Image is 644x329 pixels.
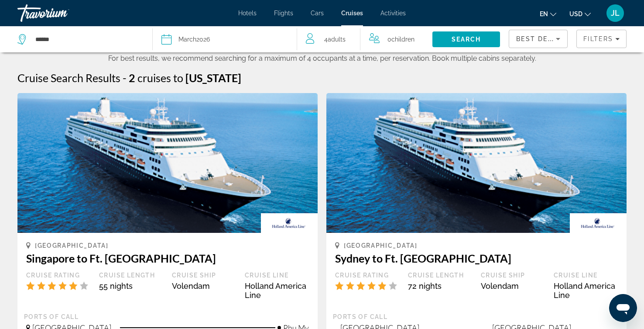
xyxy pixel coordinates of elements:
div: Cruise Ship [481,271,545,279]
h3: Singapore to Ft. [GEOGRAPHIC_DATA] [26,252,309,265]
img: Cruise company logo [261,213,318,233]
button: Change language [540,7,556,20]
button: Search [432,31,500,47]
div: Cruise Rating [26,271,90,279]
span: Children [391,36,414,43]
button: Change currency [569,7,591,20]
div: 72 nights [408,281,472,291]
div: 2026 [178,33,210,45]
span: cruises to [137,71,183,84]
h3: Sydney to Ft. [GEOGRAPHIC_DATA] [335,252,618,265]
span: JL [611,9,620,17]
span: - [123,71,127,84]
img: Cruise company logo [570,213,627,233]
div: Cruise Line [554,271,618,279]
span: Search [452,36,481,43]
div: Ports of call [333,313,620,321]
button: User Menu [604,4,627,22]
a: Travorium [17,2,105,24]
input: Select cruise destination [34,33,139,46]
span: USD [569,10,582,17]
span: [GEOGRAPHIC_DATA] [344,242,418,249]
mat-select: Sort by [516,34,560,44]
img: Sydney to Ft. Lauderdale [326,93,627,233]
button: Travelers: 4 adults, 0 children [297,26,432,52]
span: [GEOGRAPHIC_DATA] [35,242,109,249]
div: Cruise Rating [335,271,399,279]
div: Ports of call [24,313,311,321]
img: Singapore to Ft. Lauderdale [17,93,318,233]
div: 55 nights [99,281,163,291]
div: Cruise Line [245,271,309,279]
button: Filters [576,30,627,48]
div: Volendam [172,281,236,291]
div: Cruise Ship [172,271,236,279]
span: Best Deals [516,35,562,42]
span: March [178,36,196,43]
h1: Cruise Search Results [17,71,120,84]
iframe: Button to launch messaging window [609,294,637,322]
span: 2 [129,71,135,84]
div: Holland America Line [554,281,618,300]
span: [US_STATE] [185,71,241,84]
a: Cruises [341,10,363,17]
span: 0 [387,33,414,45]
div: Volendam [481,281,545,291]
div: Holland America Line [245,281,309,300]
span: Filters [583,35,613,42]
button: Select cruise date [161,26,288,52]
div: Cruise Length [99,271,163,279]
span: 4 [324,33,346,45]
span: en [540,10,548,17]
div: Cruise Length [408,271,472,279]
span: Adults [328,36,346,43]
a: Activities [380,10,406,17]
a: Hotels [238,10,257,17]
a: Flights [274,10,293,17]
a: Cars [311,10,324,17]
